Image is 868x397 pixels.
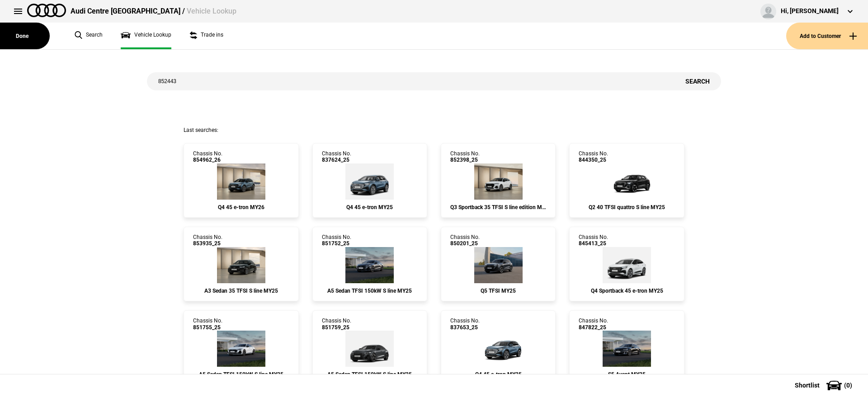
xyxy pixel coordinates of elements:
[786,23,868,49] button: Add to Customer
[579,204,675,210] div: Q2 40 TFSI quattro S line MY25
[603,247,651,283] img: Audi_F4NA53_25_AO_2Y2Y_3FU_4ZD_WA7_WA2_6FJ_PY5_PYY_QQ9_55K_(Nadin:_3FU_4ZD_55K_6FJ_C19_PY5_PYY_QQ...
[795,382,820,388] span: Shortlist
[322,288,418,294] div: A5 Sedan TFSI 150kW S line MY25
[193,324,222,331] span: 851755_25
[187,7,236,15] span: Vehicle Lookup
[147,72,674,90] input: Enter vehicle chassis number or other identifier.
[579,150,608,163] div: Chassis No.
[450,240,480,247] span: 850201_25
[189,23,223,49] a: Trade ins
[579,318,608,331] div: Chassis No.
[217,331,265,367] img: Audi_FU2AZG_25_FW_2Y2Y_PAH_WA7_U43_(Nadin:_C88_PAH_SN8_U43_WA7)_ext.png
[450,324,480,331] span: 837653_25
[579,288,675,294] div: Q4 Sportback 45 e-tron MY25
[450,288,546,294] div: Q5 TFSI MY25
[345,163,394,200] img: Audi_F4BA53_25_AO_5Y5Y_FB5_(Nadin:_C15_FB5_S7E_YEA)_ext.png
[674,72,721,90] button: Search
[471,331,525,367] img: Audi_F4BA53_25_EI_5Y5Y_WA7_WA2_FB5_PWK_2FS_55K_PY5_PYY_QQ9_(Nadin:_2FS_55K_C15_FB5_PWK_PY5_PYY_QQ...
[450,234,480,247] div: Chassis No.
[579,234,608,247] div: Chassis No.
[193,157,222,163] span: 854962_26
[450,157,480,163] span: 852398_25
[75,23,103,49] a: Search
[193,204,289,210] div: Q4 45 e-tron MY26
[474,247,523,283] img: Audi_GUBAZG_25_FW_N7N7_3FU_WA9_PAH_WA7_6FJ_PYH_F80_H65_Y4T_(Nadin:_3FU_6FJ_C56_F80_H65_PAH_PYH_WA...
[322,150,351,163] div: Chassis No.
[345,247,394,283] img: Audi_FU2AZG_25_FW_6Y6Y_WA9_PAH_9VS_WA7_PYH_3FP_U43_(Nadin:_3FP_9VS_C88_PAH_PYH_SN8_U43_WA7_WA9)_e...
[450,204,546,210] div: Q3 Sportback 35 TFSI S line edition MY25
[217,247,265,283] img: Audi_8YMCYG_25_EI_0E0E_WBX_3FB_3L5_WXC_PWL_WXC-2_PY5_PYY_(Nadin:_3FB_3L5_C56_PWL_PY5_PYY_WBX_WXC)...
[193,240,222,247] span: 853935_25
[600,163,654,200] img: Audi_GAGCGY_25_YM_0E0E_3FB_4A3_(Nadin:_3FB_4A3_C48)_ext.png
[322,234,351,247] div: Chassis No.
[71,6,236,16] div: Audi Centre [GEOGRAPHIC_DATA] /
[450,318,480,331] div: Chassis No.
[193,371,289,378] div: A5 Sedan TFSI 150kW S line MY25
[781,7,839,16] div: Hi, [PERSON_NAME]
[322,318,351,331] div: Chassis No.
[217,163,265,200] img: Audi_F4BA53_26_AO_5Y5Y_3FU_4ZD_WA2_WA7_3S2_FB5_55K_PY5_PYY_(Nadin:_3FU_3S2_4ZD_55K_6FJ_C20_FB5_PY...
[322,324,351,331] span: 851759_25
[184,127,218,133] span: Last searches:
[781,374,868,397] button: Shortlist(0)
[322,204,418,210] div: Q4 45 e-tron MY25
[322,371,418,378] div: A5 Sedan TFSI 150kW S line MY25
[603,331,651,367] img: Audi_FU5S5Y_25S_GX_0E0E_5MK_8RT_3FP_WA2_PQ7_PYH_PWO_F19_(Nadin:_3FP_5MK_8RT_C85_F19_PQ7_PWO_PYH_S...
[450,150,480,163] div: Chassis No.
[579,371,675,378] div: S5 Avant MY25
[121,23,171,49] a: Vehicle Lookup
[579,157,608,163] span: 844350_25
[322,157,351,163] span: 837624_25
[474,163,523,200] img: Audi_F3NCCX_25LE_FZ_2Y2Y_QQ2_3FB_6FJ_V72_WN8_X8C_(Nadin:_3FB_6FJ_C62_QQ2_V72_WN8)_ext.png
[579,324,608,331] span: 847822_25
[579,240,608,247] span: 845413_25
[322,240,351,247] span: 851752_25
[844,382,852,388] span: ( 0 )
[450,371,546,378] div: Q4 45 e-tron MY25
[193,234,222,247] div: Chassis No.
[345,331,394,367] img: Audi_FU2AZG_25_FW_6Y6Y_PAH_WA7_U43_(Nadin:_C85_PAH_SN8_U43_WA7)_ext.png
[193,150,222,163] div: Chassis No.
[193,318,222,331] div: Chassis No.
[193,288,289,294] div: A3 Sedan 35 TFSI S line MY25
[27,4,66,17] img: audi.png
